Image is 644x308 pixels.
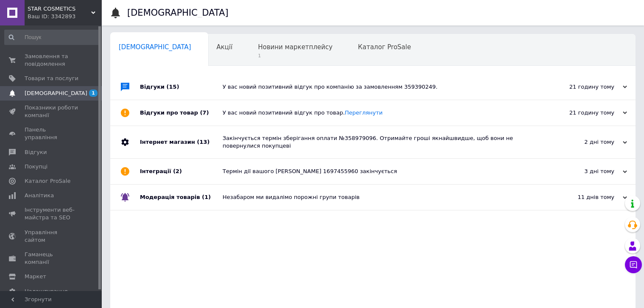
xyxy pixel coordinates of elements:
a: Переглянути [345,109,382,116]
span: (2) [173,168,182,174]
span: Панель управління [25,126,78,141]
div: 3 дні тому [542,168,627,175]
div: Відгуки про товар [140,100,223,126]
div: У вас новий позитивний відгук про компанію за замовленням 359390249. [223,83,542,91]
span: [DEMOGRAPHIC_DATA] [25,90,87,97]
span: 1 [89,90,98,97]
span: Інструменти веб-майстра та SEO [25,206,78,221]
div: Інтеграції [140,159,223,184]
div: Модерація товарів [140,185,223,210]
span: Управління сайтом [25,229,78,244]
div: Закінчується термін зберігання оплати №358979096. Отримайте гроші якнайшвидше, щоб вони не поверн... [223,134,542,150]
span: (13) [197,139,209,145]
div: Відгуки [140,74,223,100]
span: Каталог ProSale [25,177,70,185]
span: (15) [167,84,179,90]
div: Термін дії вашого [PERSON_NAME] 1697455960 закінчується [223,168,542,175]
input: Пошук [4,30,100,45]
span: Новини маркетплейсу [258,43,332,51]
span: Налаштування [25,288,68,295]
div: 21 годину тому [542,83,627,91]
div: 21 годину тому [542,109,627,117]
span: Показники роботи компанії [25,104,78,119]
button: Чат з покупцем [625,256,642,273]
div: 2 дні тому [542,138,627,146]
span: [DEMOGRAPHIC_DATA] [119,43,191,51]
div: Ваш ID: 3342893 [28,13,102,20]
h1: [DEMOGRAPHIC_DATA] [127,8,229,18]
span: 1 [258,53,332,59]
span: Замовлення та повідомлення [25,53,78,68]
span: Покупці [25,163,47,171]
div: Незабаром ми видалімо порожні групи товарів [223,193,542,201]
span: Відгуки [25,148,47,156]
span: Гаманець компанії [25,251,78,266]
span: Акції [217,43,233,51]
span: Аналітика [25,192,54,199]
div: Інтернет магазин [140,126,223,158]
span: (1) [202,194,211,200]
div: У вас новий позитивний відгук про товар. [223,109,542,117]
span: Маркет [25,273,46,280]
span: Каталог ProSale [358,43,411,51]
span: STAR COSMETICS [28,5,91,13]
div: 11 днів тому [542,193,627,201]
span: (7) [200,109,209,116]
span: Товари та послуги [25,75,78,82]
